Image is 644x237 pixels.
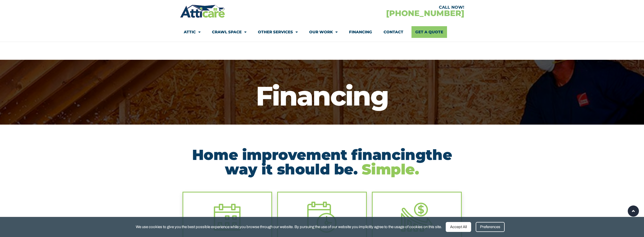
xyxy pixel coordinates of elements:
[184,26,201,38] a: Attic
[183,147,462,176] h2: Home improvement financing
[212,26,246,38] a: Crawl Space
[225,45,419,192] iframe: Chat Exit Popup
[476,222,505,232] div: Preferences
[446,222,471,232] div: Accept All
[136,224,442,230] span: We use cookies to give you the best possible experience while you browse through our website. By ...
[3,83,641,109] h1: Financing
[349,26,372,38] a: Financing
[309,26,338,38] a: Our Work
[322,5,464,9] div: CALL NOW!
[384,26,403,38] a: Contact
[411,26,447,38] a: Get A Quote
[258,26,298,38] a: Other Services
[184,26,460,38] nav: Menu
